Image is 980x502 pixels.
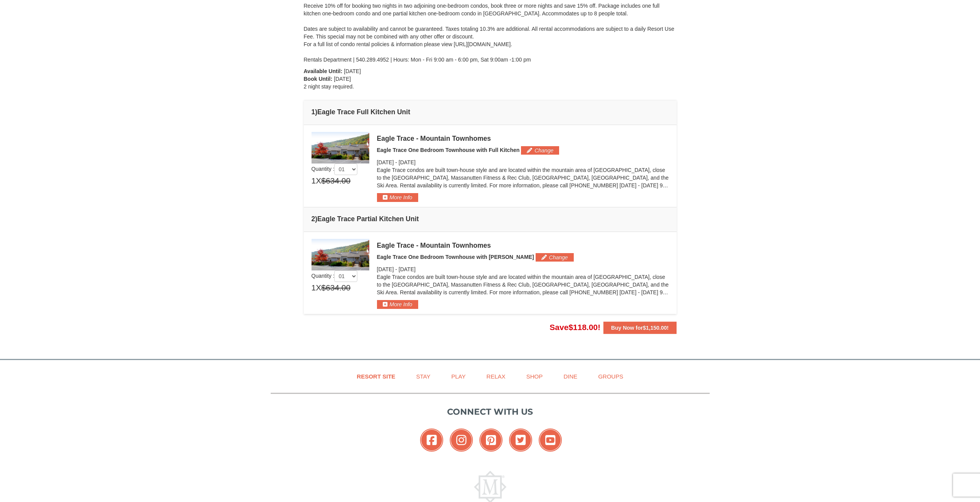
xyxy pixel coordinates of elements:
[377,166,669,189] p: Eagle Trace condos are built town-house style and are located within the mountain area of [GEOGRA...
[377,266,394,272] span: [DATE]
[395,266,397,272] span: -
[347,368,405,385] a: Resort Site
[312,282,316,294] span: 1
[549,323,600,332] span: Save !
[377,300,418,309] button: More Info
[588,368,633,385] a: Groups
[316,282,321,294] span: X
[312,273,358,279] span: Quantity :
[399,266,415,272] span: [DATE]
[344,68,361,74] span: [DATE]
[304,76,333,82] strong: Book Until:
[395,159,397,165] span: -
[312,108,669,116] h4: 1 Eagle Trace Full Kitchen Unit
[304,83,354,90] span: 2 night stay required.
[377,273,669,296] p: Eagle Trace condos are built town-house style and are located within the mountain area of [GEOGRA...
[312,239,369,270] img: 19218983-1-9b289e55.jpg
[315,108,317,116] span: )
[377,159,394,165] span: [DATE]
[377,135,669,142] div: Eagle Trace - Mountain Townhomes
[603,322,676,334] button: Buy Now for$1,150.00!
[316,175,321,187] span: X
[321,175,350,187] span: $634.00
[304,2,677,63] div: Receive 10% off for booking two nights in two adjoining one-bedroom condos, book three or more ni...
[568,323,598,332] span: $118.00
[643,325,667,331] span: $1,150.00
[304,68,343,74] strong: Available Until:
[554,368,587,385] a: Dine
[315,215,317,223] span: )
[521,146,559,155] button: Change
[312,166,358,172] span: Quantity :
[442,368,475,385] a: Play
[611,325,668,331] strong: Buy Now for !
[517,368,553,385] a: Shop
[377,242,669,249] div: Eagle Trace - Mountain Townhomes
[312,215,669,223] h4: 2 Eagle Trace Partial Kitchen Unit
[312,175,316,187] span: 1
[377,147,520,153] span: Eagle Trace One Bedroom Townhouse with Full Kitchen
[377,193,418,202] button: More Info
[377,254,534,260] span: Eagle Trace One Bedroom Townhouse with [PERSON_NAME]
[536,253,574,262] button: Change
[312,132,369,163] img: 19218983-1-9b289e55.jpg
[271,405,710,418] p: Connect with us
[399,159,415,165] span: [DATE]
[334,76,351,82] span: [DATE]
[477,368,515,385] a: Relax
[407,368,440,385] a: Stay
[321,282,350,294] span: $634.00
